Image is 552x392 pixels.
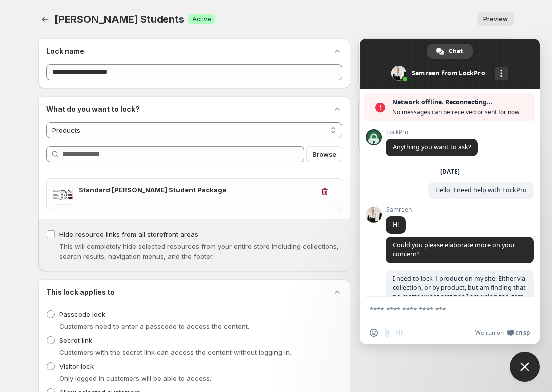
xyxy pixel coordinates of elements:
[59,322,249,330] span: Customers need to enter a passcode to access the content.
[477,12,514,26] button: Preview
[393,220,399,229] span: Hi
[59,230,198,238] span: Hide resource links from all storefront areas
[46,104,140,114] h2: What do you want to lock?
[46,287,115,297] h2: This lock applies to
[38,12,52,26] button: Back
[370,329,378,337] span: Insert an emoji
[59,242,339,260] span: This will completely hide selected resources from your entire store including collections, search...
[495,67,508,80] div: More channels
[59,336,92,344] span: Secret link
[510,352,540,382] div: Close chat
[427,44,473,59] div: Chat
[59,374,211,382] span: Only logged in customers will be able to access.
[393,241,515,258] span: Could you please elaborate more on your concern?
[370,305,508,314] textarea: Compose your message...
[312,149,336,159] span: Browse
[59,362,94,370] span: Visitor lock
[483,15,508,23] span: Preview
[393,274,526,328] span: I need to lock 1 product on my site. Either via collection, or by product, but am finding that no...
[54,13,184,25] span: [PERSON_NAME] Students
[306,146,342,162] button: Browse
[393,143,471,151] span: Anything you want to ask?
[475,329,530,337] a: We run onCrisp
[475,329,504,337] span: We run on
[515,329,530,337] span: Crisp
[192,15,211,23] span: Active
[59,348,291,356] span: Customers with the secret link can access the content without logging in.
[392,97,530,107] span: Network offline. Reconnecting...
[449,44,463,59] span: Chat
[386,129,478,136] span: LockPro
[435,186,527,194] span: Hello, I need help with LockPro
[59,310,105,318] span: Passcode lock
[386,206,412,213] span: Samreen
[392,107,530,117] span: No messages can be received or sent for now.
[46,46,84,56] h2: Lock name
[440,169,460,175] div: [DATE]
[79,185,314,195] h3: Standard [PERSON_NAME] Student Package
